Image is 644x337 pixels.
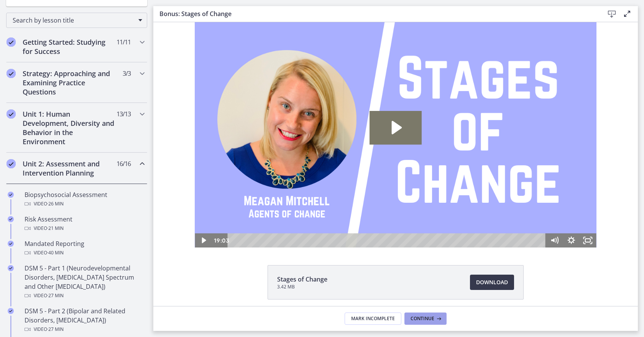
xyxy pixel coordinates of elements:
div: Playbar [80,211,389,225]
span: 16 / 16 [117,159,131,168]
button: Continue [404,313,447,325]
i: Completed [8,192,14,198]
span: 3 / 3 [123,69,131,78]
div: DSM 5 - Part 1 (Neurodevelopmental Disorders, [MEDICAL_DATA] Spectrum and Other [MEDICAL_DATA]) [25,264,144,300]
i: Completed [8,241,14,247]
span: 11 / 11 [117,37,131,47]
a: Download [470,275,514,290]
span: · 27 min [47,325,64,334]
i: Completed [8,308,14,314]
span: · 27 min [47,291,64,300]
div: Risk Assessment [25,215,144,233]
span: · 21 min [47,224,64,233]
button: Fullscreen [426,211,443,225]
h2: Getting Started: Studying for Success [23,37,116,56]
h2: Strategy: Approaching and Examining Practice Questions [23,69,116,96]
span: Download [476,278,508,287]
div: Search by lesson title [6,13,147,28]
div: Video [25,291,144,300]
span: 13 / 13 [117,109,131,119]
span: Continue [411,316,434,322]
i: Completed [8,216,14,222]
div: Biopsychosocial Assessment [25,190,144,208]
i: Completed [7,109,16,119]
i: Completed [7,37,16,47]
iframe: Video Lesson [153,22,638,247]
button: Play Video: cls569grkbac72sj77a0.mp4 [216,89,268,122]
button: Mark Incomplete [345,313,401,325]
span: 3.42 MB [277,284,327,290]
span: · 40 min [47,248,64,257]
h3: Bonus: Stages of Change [159,9,592,18]
h2: Unit 2: Assessment and Intervention Planning [23,159,116,177]
button: Play Video [41,211,58,225]
button: Show settings menu [409,211,426,225]
div: Video [25,248,144,257]
span: Stages of Change [277,275,327,284]
div: Video [25,199,144,208]
div: DSM 5 - Part 2 (Bipolar and Related Disorders, [MEDICAL_DATA]) [25,306,144,334]
div: Video [25,224,144,233]
h2: Unit 1: Human Development, Diversity and Behavior in the Environment [23,109,116,146]
div: Video [25,325,144,334]
div: Mandated Reporting [25,239,144,257]
span: · 26 min [47,199,64,208]
i: Completed [7,69,16,78]
i: Completed [7,159,16,168]
span: Search by lesson title [13,16,135,24]
i: Completed [8,265,14,271]
button: Mute [393,211,410,225]
span: Mark Incomplete [351,316,395,322]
